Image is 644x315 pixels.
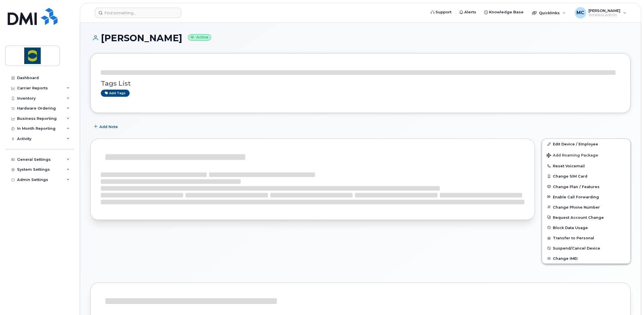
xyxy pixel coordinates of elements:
button: Change Plan / Features [542,182,630,192]
span: Change Plan / Features [553,184,600,189]
span: Suspend/Cancel Device [553,246,600,250]
button: Request Account Change [542,212,630,223]
button: Add Roaming Package [542,149,630,161]
a: Add tags [101,90,130,97]
span: Enable Call Forwarding [553,195,599,199]
button: Transfer to Personal [542,233,630,243]
span: Add Roaming Package [547,153,598,158]
button: Block Data Usage [542,223,630,233]
button: Reset Voicemail [542,161,630,171]
button: Change IMEI [542,253,630,263]
h1: [PERSON_NAME] [90,33,631,43]
button: Change Phone Number [542,202,630,212]
a: Edit Device / Employee [542,139,630,149]
button: Change SIM Card [542,171,630,181]
span: Add Note [99,124,118,129]
button: Suspend/Cancel Device [542,243,630,253]
h3: Tags List [101,80,620,87]
button: Enable Call Forwarding [542,192,630,202]
small: Active [188,34,211,41]
button: Add Note [90,122,123,132]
